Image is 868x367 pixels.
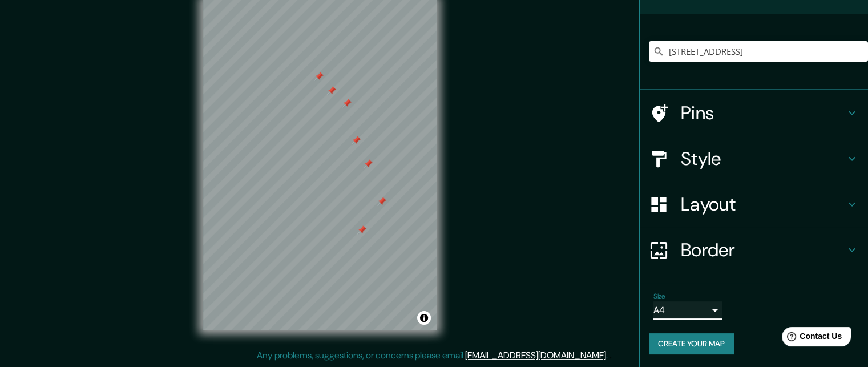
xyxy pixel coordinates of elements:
[640,90,868,136] div: Pins
[681,147,845,170] h4: Style
[653,301,722,320] div: A4
[417,311,431,325] button: Toggle attribution
[608,349,609,362] div: .
[640,182,868,227] div: Layout
[766,322,855,354] iframe: Help widget launcher
[609,349,612,362] div: .
[640,227,868,273] div: Border
[681,193,845,216] h4: Layout
[640,136,868,182] div: Style
[681,239,845,261] h4: Border
[649,333,734,354] button: Create your map
[257,349,608,362] p: Any problems, suggestions, or concerns please email .
[681,102,845,124] h4: Pins
[465,349,606,361] a: [EMAIL_ADDRESS][DOMAIN_NAME]
[649,41,868,62] input: Pick your city or area
[653,292,665,301] label: Size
